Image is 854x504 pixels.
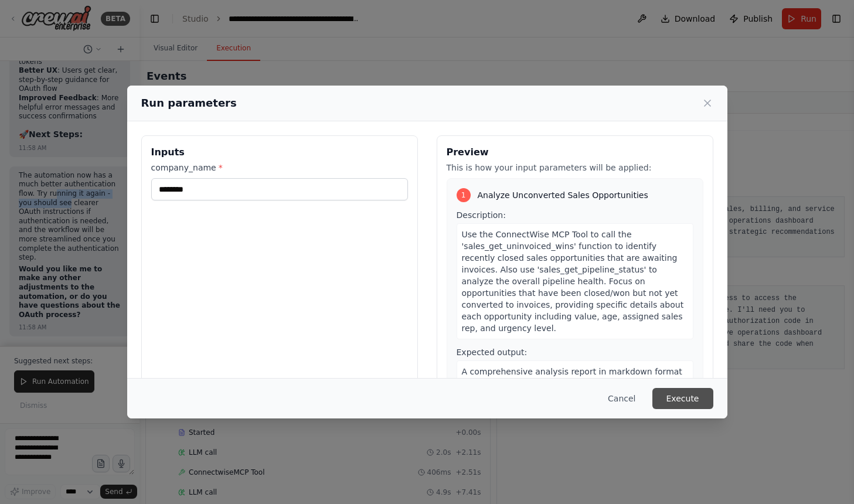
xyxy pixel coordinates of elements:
[151,145,408,159] h3: Inputs
[457,348,528,357] span: Expected output:
[478,189,648,201] span: Analyze Unconverted Sales Opportunities
[462,367,687,435] span: A comprehensive analysis report in markdown format listing all sales opportunities that haven't c...
[447,162,703,173] p: This is how your input parameters will be applied:
[447,145,703,159] h3: Preview
[141,95,237,111] h2: Run parameters
[151,162,408,173] label: company_name
[457,188,471,202] div: 1
[598,388,645,409] button: Cancel
[652,388,713,409] button: Execute
[457,210,506,220] span: Description:
[462,230,684,333] span: Use the ConnectWise MCP Tool to call the 'sales_get_uninvoiced_wins' function to identify recentl...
